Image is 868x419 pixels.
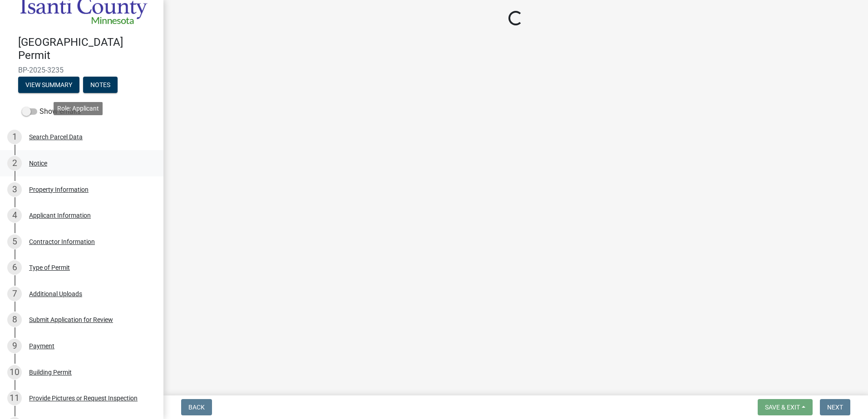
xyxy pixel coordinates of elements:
span: Next [827,404,843,411]
div: 4 [7,208,22,223]
div: Property Information [29,186,89,193]
div: Contractor Information [29,239,95,245]
div: 8 [7,312,22,327]
div: Notice [29,160,47,166]
button: View Summary [18,77,79,93]
label: Show emails [22,106,81,117]
div: 2 [7,156,22,171]
div: 5 [7,234,22,249]
wm-modal-confirm: Summary [18,82,79,89]
div: Search Parcel Data [29,134,83,140]
div: Provide Pictures or Request Inspection [29,395,138,401]
div: 1 [7,130,22,144]
span: BP-2025-3235 [18,66,145,74]
button: Next [820,399,850,415]
button: Notes [83,77,118,93]
div: Role: Applicant [54,102,103,115]
div: Building Permit [29,369,72,375]
div: 6 [7,260,22,275]
span: Save & Exit [765,404,800,411]
div: 9 [7,339,22,353]
div: 10 [7,365,22,380]
button: Save & Exit [758,399,813,415]
div: Type of Permit [29,264,70,271]
span: Back [188,404,205,411]
div: Payment [29,343,54,349]
div: Additional Uploads [29,291,82,297]
div: 3 [7,182,22,197]
button: Back [181,399,212,415]
div: Submit Application for Review [29,317,113,323]
h4: [GEOGRAPHIC_DATA] Permit [18,36,156,62]
div: 11 [7,391,22,405]
div: Applicant Information [29,212,91,219]
wm-modal-confirm: Notes [83,82,118,89]
div: 7 [7,287,22,301]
